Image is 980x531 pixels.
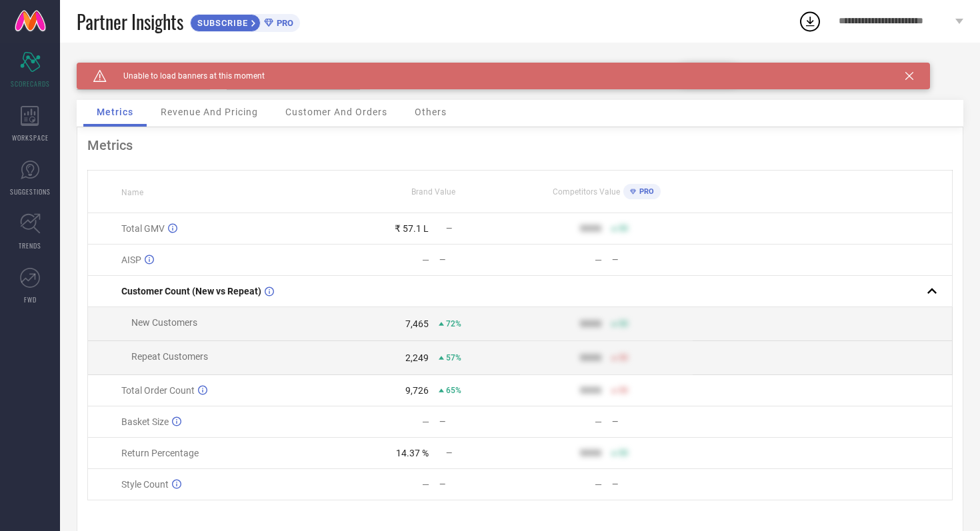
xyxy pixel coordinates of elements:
span: SUGGESTIONS [10,187,51,197]
span: Total Order Count [121,385,195,396]
span: Repeat Customers [131,351,208,362]
div: Metrics [87,137,953,153]
span: — [446,224,452,233]
div: — [595,255,602,265]
a: SUBSCRIBEPRO [190,11,300,32]
div: — [422,416,429,427]
div: 14.37 % [396,448,429,458]
div: Brand [77,63,210,72]
div: 7,465 [405,318,429,329]
span: Name [121,188,143,197]
div: 9999 [580,318,601,329]
div: — [595,479,602,490]
span: PRO [273,18,293,28]
span: Basket Size [121,416,169,427]
div: — [439,417,519,426]
span: TRENDS [19,241,41,251]
div: — [422,255,429,265]
span: FWD [24,294,37,304]
span: 50 [619,448,628,458]
span: Brand Value [411,187,455,197]
span: SUBSCRIBE [191,18,251,28]
span: Metrics [97,107,133,117]
div: ₹ 57.1 L [395,223,429,234]
span: Partner Insights [77,8,183,35]
span: WORKSPACE [12,133,49,143]
div: — [439,480,519,489]
div: 2,249 [405,352,429,363]
span: 50 [619,386,628,395]
span: Customer Count (New vs Repeat) [121,286,261,296]
span: Revenue And Pricing [161,107,258,117]
span: Customer And Orders [285,107,387,117]
span: 72% [446,319,461,328]
span: Unable to load banners at this moment [107,71,265,81]
div: 9999 [580,448,601,458]
span: Others [415,107,447,117]
span: PRO [636,187,654,196]
div: — [439,255,519,265]
div: — [612,480,692,489]
span: 65% [446,386,461,395]
div: 9999 [580,352,601,363]
div: 9999 [580,385,601,396]
span: AISP [121,255,141,265]
div: — [595,416,602,427]
span: Competitors Value [553,187,620,197]
span: — [446,448,452,458]
span: New Customers [131,317,197,328]
span: Return Percentage [121,448,199,458]
span: 50 [619,353,628,362]
span: 57% [446,353,461,362]
span: SCORECARDS [11,79,50,89]
div: Open download list [798,9,822,33]
span: Style Count [121,479,169,490]
div: — [612,255,692,265]
span: 50 [619,224,628,233]
span: 50 [619,319,628,328]
div: 9,726 [405,385,429,396]
div: — [612,417,692,426]
span: Total GMV [121,223,165,234]
div: 9999 [580,223,601,234]
div: — [422,479,429,490]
